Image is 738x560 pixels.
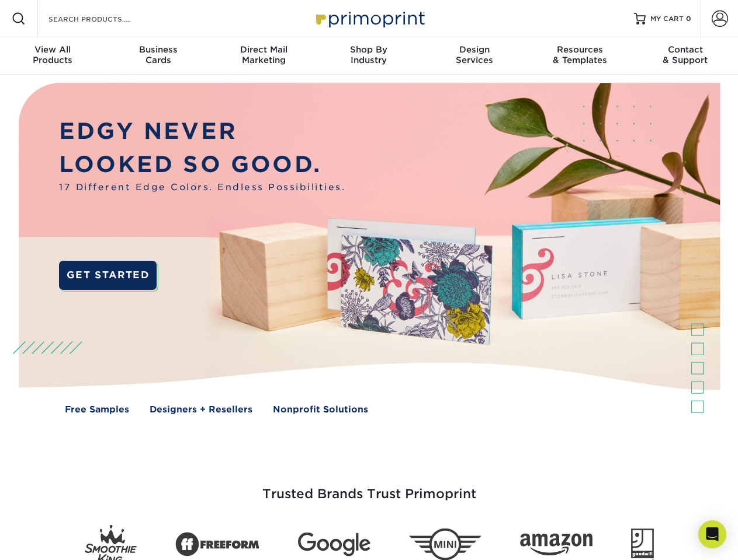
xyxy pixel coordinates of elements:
span: Business [105,44,210,55]
img: Amazon [520,534,593,556]
div: & Support [633,44,738,65]
p: EDGY NEVER [59,115,345,148]
span: Resources [527,44,632,55]
div: & Templates [527,44,632,65]
a: BusinessCards [105,37,210,75]
div: Industry [316,44,421,65]
a: GET STARTED [59,261,157,290]
img: Goodwill [631,528,654,560]
span: 17 Different Edge Colors. Endless Possibilities. [59,181,345,194]
span: MY CART [650,14,684,24]
a: Contact& Support [633,37,738,75]
input: SEARCH PRODUCTS..... [47,12,161,26]
span: Direct Mail [211,44,316,55]
span: Shop By [316,44,421,55]
a: Shop ByIndustry [316,37,421,75]
img: Primoprint [311,6,428,31]
div: Cards [105,44,210,65]
h3: Trusted Brands Trust Primoprint [27,459,711,516]
a: Direct MailMarketing [211,37,316,75]
span: 0 [686,15,691,23]
a: Free Samples [65,403,129,416]
a: Nonprofit Solutions [273,403,368,416]
p: LOOKED SO GOOD. [59,148,345,181]
a: Designers + Resellers [150,403,252,416]
a: Resources& Templates [527,37,632,75]
a: DesignServices [422,37,527,75]
div: Open Intercom Messenger [698,520,726,548]
div: Marketing [211,44,316,65]
span: Design [422,44,527,55]
div: Services [422,44,527,65]
img: Google [298,533,370,556]
iframe: Google Customer Reviews [3,524,99,556]
span: Contact [633,44,738,55]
